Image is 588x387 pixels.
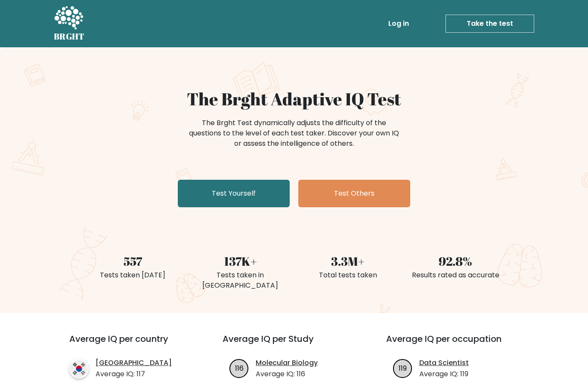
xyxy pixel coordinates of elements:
a: Test Others [298,180,410,207]
div: Tests taken [DATE] [84,270,181,280]
img: country [69,359,89,378]
div: 3.3M+ [299,252,396,270]
div: The Brght Test dynamically adjusts the difficulty of the questions to the level of each test take... [186,118,402,149]
text: 116 [235,363,244,373]
p: Average IQ: 116 [256,369,318,379]
a: Test Yourself [178,180,290,207]
h3: Average IQ per Study [223,334,365,354]
div: Tests taken in [GEOGRAPHIC_DATA] [192,270,289,291]
text: 119 [399,363,407,373]
a: BRGHT [54,3,85,44]
div: 557 [84,252,181,270]
a: Molecular Biology [256,358,318,368]
h5: BRGHT [54,31,85,42]
div: Total tests taken [299,270,396,280]
h3: Average IQ per occupation [386,334,529,354]
p: Average IQ: 119 [419,369,469,379]
a: [GEOGRAPHIC_DATA] [96,358,172,368]
h1: The Brght Adaptive IQ Test [84,89,504,109]
a: Log in [385,15,412,32]
p: Average IQ: 117 [96,369,172,379]
div: 137K+ [192,252,289,270]
div: 92.8% [407,252,504,270]
a: Data Scientist [419,358,469,368]
a: Take the test [446,15,534,33]
div: Results rated as accurate [407,270,504,280]
h3: Average IQ per country [69,334,192,354]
